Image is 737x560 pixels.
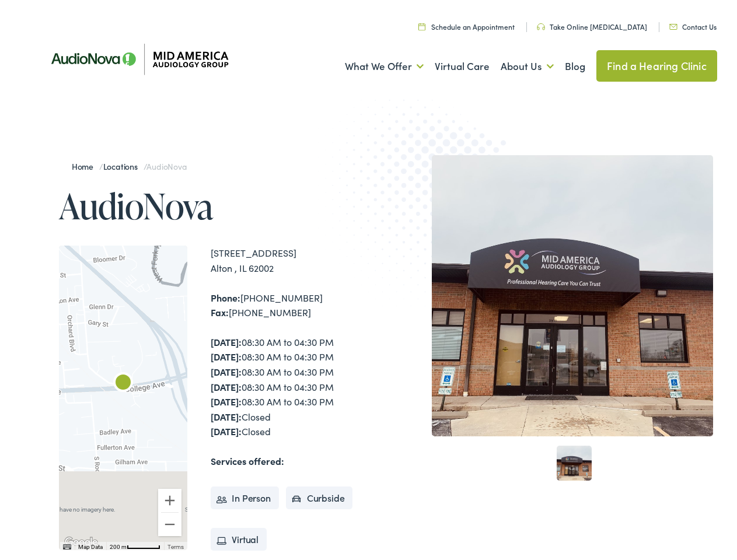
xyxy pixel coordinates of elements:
[103,157,144,169] a: Locations
[211,421,242,434] strong: [DATE]:
[211,331,373,436] div: 08:30 AM to 04:30 PM 08:30 AM to 04:30 PM 08:30 AM to 04:30 PM 08:30 AM to 04:30 PM 08:30 AM to 0...
[63,540,71,548] button: Keyboard shortcuts
[537,20,545,27] img: utility icon
[537,18,647,28] a: Take Online [MEDICAL_DATA]
[110,540,127,547] span: 200 m
[669,18,717,28] a: Contact Us
[211,362,242,374] strong: [DATE]:
[418,18,515,28] a: Schedule an Appointment
[211,451,284,464] strong: Services offered:
[158,485,181,509] button: Zoom in
[211,242,373,272] div: [STREET_ADDRESS] Alton , IL 62002
[211,391,242,404] strong: [DATE]:
[62,531,100,547] a: Open this area in Google Maps (opens a new window)
[78,540,103,548] button: Map Data
[557,442,592,477] a: 1
[167,540,184,547] a: Terms (opens in new tab)
[669,20,677,26] img: utility icon
[211,346,242,359] strong: [DATE]:
[211,302,229,315] strong: Fax:
[106,538,164,547] button: Map Scale: 200 m per 54 pixels
[211,483,279,506] li: In Person
[211,407,242,419] strong: [DATE]:
[211,377,242,390] strong: [DATE]:
[345,41,424,85] a: What We Offer
[211,287,373,317] div: [PHONE_NUMBER] [PHONE_NUMBER]
[211,332,242,345] strong: [DATE]:
[146,157,186,169] span: AudioNova
[565,41,585,85] a: Blog
[435,41,490,85] a: Virtual Care
[72,157,187,169] span: / /
[211,524,267,548] li: Virtual
[418,19,425,27] img: utility icon
[501,41,554,85] a: About Us
[72,157,99,169] a: Home
[158,509,181,533] button: Zoom out
[109,366,137,394] div: AudioNova
[62,531,100,547] img: Google
[596,47,717,78] a: Find a Hearing Clinic
[59,183,373,222] h1: AudioNova
[286,483,353,506] li: Curbside
[211,288,240,300] strong: Phone:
